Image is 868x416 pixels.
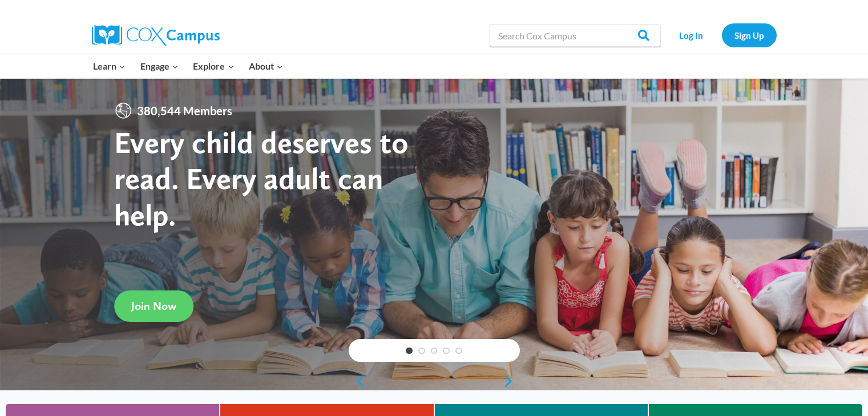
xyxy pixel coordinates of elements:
[431,348,438,354] a: 3
[349,370,520,393] div: content slider buttons
[114,290,193,322] a: Join Now
[722,23,777,47] a: Sign Up
[490,24,661,47] input: Search Cox Campus
[503,374,520,388] a: next
[93,59,126,74] span: Learn
[349,374,366,388] a: previous
[86,54,290,78] nav: Primary Navigation
[92,25,220,46] img: Cox Campus
[455,348,462,354] a: 5
[114,124,409,233] strong: Every child deserves to read. Every adult can help.
[140,59,179,74] span: Engage
[667,23,777,47] nav: Secondary Navigation
[406,348,413,354] a: 1
[443,348,450,354] a: 4
[132,102,237,120] span: 380,544 Members
[249,59,283,74] span: About
[667,23,716,47] a: Log In
[193,59,234,74] span: Explore
[131,299,176,313] span: Join Now
[418,348,425,354] a: 2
